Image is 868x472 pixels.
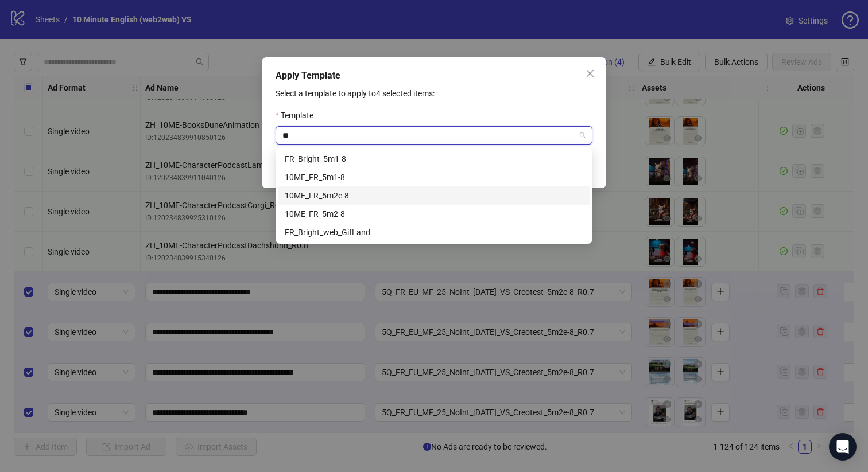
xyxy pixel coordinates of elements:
div: FR_Bright_web_GifLand [285,226,583,239]
div: 10ME_FR_5m2-8 [278,205,590,223]
div: FR_Bright_web_GifLand [278,223,590,241]
div: FR_Bright_5m1-8 [285,153,583,165]
div: Apply Template [276,69,592,83]
span: close [586,69,595,78]
div: 10ME_FR_5m1-8 [285,171,583,184]
label: Template [276,109,321,122]
div: 10ME_FR_5m2e-8 [285,189,583,202]
p: Select a template to apply to 4 selected items: [276,87,592,100]
div: FR_Bright_5m1-8 [278,150,590,168]
div: Open Intercom Messenger [829,433,857,461]
div: 10ME_FR_5m1-8 [278,168,590,186]
div: 10ME_FR_5m2e-8 [278,186,590,205]
div: 10ME_FR_5m2-8 [285,208,583,220]
button: Close [581,64,599,83]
